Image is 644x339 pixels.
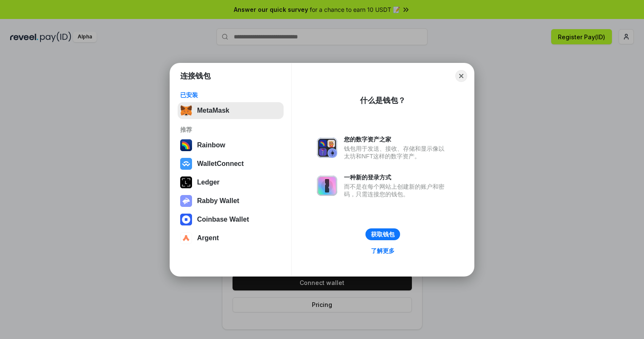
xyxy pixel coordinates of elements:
img: svg+xml,%3Csvg%20width%3D%22120%22%20height%3D%22120%22%20viewBox%3D%220%200%20120%20120%22%20fil... [180,139,192,151]
button: Ledger [178,174,284,191]
button: Rabby Wallet [178,193,284,209]
div: 您的数字资产之家 [344,136,449,143]
div: MetaMask [197,107,229,114]
h1: 连接钱包 [180,71,211,81]
img: svg+xml,%3Csvg%20fill%3D%22none%22%20height%3D%2233%22%20viewBox%3D%220%200%2035%2033%22%20width%... [180,105,192,117]
img: svg+xml,%3Csvg%20width%3D%2228%22%20height%3D%2228%22%20viewBox%3D%220%200%2028%2028%22%20fill%3D... [180,232,192,244]
div: Ledger [197,179,219,186]
div: WalletConnect [197,160,244,168]
button: 获取钱包 [365,228,400,240]
div: Coinbase Wallet [197,216,249,223]
img: svg+xml,%3Csvg%20width%3D%2228%22%20height%3D%2228%22%20viewBox%3D%220%200%2028%2028%22%20fill%3D... [180,158,192,170]
div: 而不是在每个网站上创建新的账户和密码，只需连接您的钱包。 [344,183,449,198]
img: svg+xml,%3Csvg%20xmlns%3D%22http%3A%2F%2Fwww.w3.org%2F2000%2Fsvg%22%20fill%3D%22none%22%20viewBox... [317,176,337,196]
a: 了解更多 [366,245,400,256]
div: 钱包用于发送、接收、存储和显示像以太坊和NFT这样的数字资产。 [344,145,449,160]
div: 获取钱包 [371,231,395,238]
img: svg+xml,%3Csvg%20width%3D%2228%22%20height%3D%2228%22%20viewBox%3D%220%200%2028%2028%22%20fill%3D... [180,214,192,225]
div: 已安装 [180,91,281,99]
div: Rabby Wallet [197,197,239,205]
button: MetaMask [178,102,284,119]
div: 了解更多 [371,247,395,255]
img: svg+xml,%3Csvg%20xmlns%3D%22http%3A%2F%2Fwww.w3.org%2F2000%2Fsvg%22%20fill%3D%22none%22%20viewBox... [180,195,192,207]
div: 一种新的登录方式 [344,174,449,181]
button: WalletConnect [178,155,284,172]
img: svg+xml,%3Csvg%20xmlns%3D%22http%3A%2F%2Fwww.w3.org%2F2000%2Fsvg%22%20fill%3D%22none%22%20viewBox... [317,138,337,158]
button: Coinbase Wallet [178,211,284,228]
button: Rainbow [178,137,284,154]
button: Close [455,70,467,82]
img: svg+xml,%3Csvg%20xmlns%3D%22http%3A%2F%2Fwww.w3.org%2F2000%2Fsvg%22%20width%3D%2228%22%20height%3... [180,176,192,188]
div: Rainbow [197,141,225,149]
div: 什么是钱包？ [360,95,406,106]
button: Argent [178,230,284,247]
div: 推荐 [180,126,281,133]
div: Argent [197,234,219,242]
